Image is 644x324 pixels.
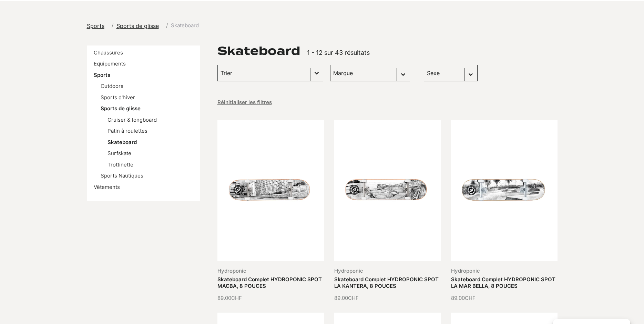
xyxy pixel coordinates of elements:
a: Skateboard Complet HYDROPONIC SPOT MACBA, 8 POUCES [217,276,322,290]
h1: Skateboard [217,45,300,57]
a: Sports [94,72,110,78]
button: Réinitialiser les filtres [217,99,272,106]
a: Surfskate [108,150,131,156]
a: Sports de glisse [116,22,163,30]
span: Sports [87,22,104,29]
nav: breadcrumbs [87,22,199,30]
a: Sports d'hiver [101,94,135,101]
a: Trottinette [108,161,133,168]
span: Skateboard [171,22,199,30]
a: Skateboard [108,139,137,145]
a: Equipements [94,60,126,67]
a: Sports [87,22,109,30]
span: 1 - 12 sur 43 résultats [307,49,370,56]
a: Skateboard Complet HYDROPONIC SPOT LA MAR BELLA, 8 POUCES [451,276,555,290]
a: Cruiser & longboard [108,117,157,123]
a: Chaussures [94,49,123,56]
input: Trier [221,69,307,78]
a: Skateboard Complet HYDROPONIC SPOT LA KANTERA, 8 POUCES [334,276,439,290]
a: Vêtements [94,184,120,190]
a: Sports Nautiques [101,172,143,179]
a: Sports de glisse [101,105,141,112]
span: Sports de glisse [116,22,159,29]
button: Basculer la liste [310,65,323,81]
a: Patin à roulettes [108,128,147,134]
a: Outdoors [101,83,123,89]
